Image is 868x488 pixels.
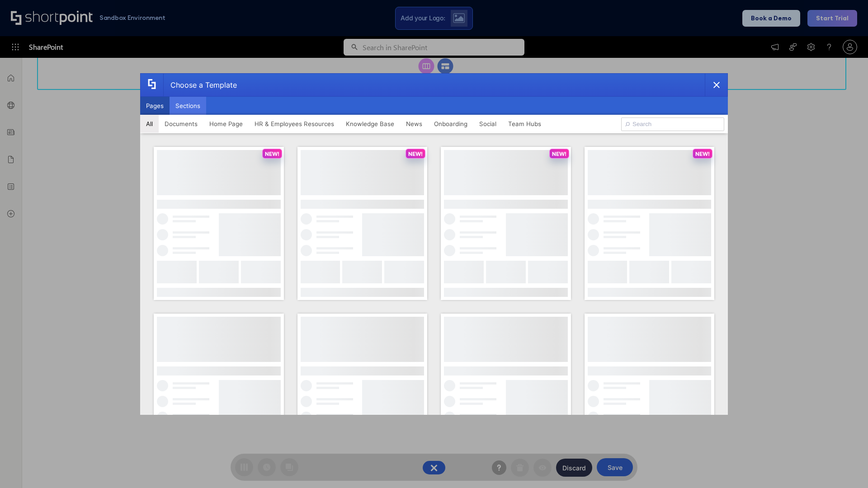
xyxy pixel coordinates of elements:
button: News [400,115,428,133]
iframe: Chat Widget [823,445,868,488]
button: Knowledge Base [340,115,400,133]
button: Team Hubs [502,115,547,133]
button: All [140,115,159,133]
p: NEW! [552,150,566,157]
button: Social [473,115,502,133]
button: Sections [170,97,206,115]
input: Search [621,117,724,131]
p: NEW! [408,150,423,157]
div: template selector [140,73,728,415]
button: Home Page [203,115,249,133]
button: Documents [159,115,203,133]
button: Onboarding [428,115,473,133]
div: Choose a Template [163,74,237,96]
button: HR & Employees Resources [249,115,340,133]
p: NEW! [265,150,279,157]
p: NEW! [695,150,710,157]
button: Pages [140,97,170,115]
